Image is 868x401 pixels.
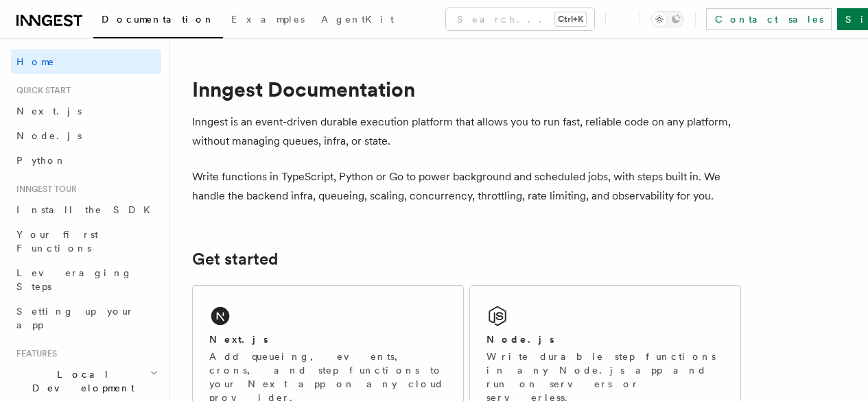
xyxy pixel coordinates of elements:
[192,250,278,269] a: Get started
[555,12,586,26] kbd: Ctrl+K
[11,367,150,395] span: Local Development
[11,99,161,123] a: Next.js
[93,4,223,38] a: Documentation
[209,332,268,346] h2: Next.js
[11,148,161,173] a: Python
[192,112,741,151] p: Inngest is an event-driven durable execution platform that allows you to run fast, reliable code ...
[16,55,55,69] span: Home
[16,229,98,254] span: Your first Functions
[11,123,161,148] a: Node.js
[321,14,394,25] span: AgentKit
[192,77,741,101] h1: Inngest Documentation
[11,362,161,400] button: Local Development
[11,222,161,260] a: Your first Functions
[11,299,161,337] a: Setting up your app
[651,11,684,27] button: Toggle dark mode
[446,8,594,30] button: Search...Ctrl+K
[11,184,77,195] span: Inngest tour
[11,260,161,299] a: Leveraging Steps
[486,332,554,346] h2: Node.js
[16,306,134,330] span: Setting up your app
[16,267,132,292] span: Leveraging Steps
[706,8,832,30] a: Contact sales
[313,4,402,37] a: AgentKit
[11,197,161,222] a: Install the SDK
[16,204,159,215] span: Install the SDK
[16,155,67,166] span: Python
[192,167,741,206] p: Write functions in TypeScript, Python or Go to power background and scheduled jobs, with steps bu...
[16,106,82,117] span: Next.js
[231,14,305,25] span: Examples
[11,348,57,359] span: Features
[16,130,82,141] span: Node.js
[11,85,71,96] span: Quick start
[223,4,313,37] a: Examples
[11,49,161,74] a: Home
[102,14,215,25] span: Documentation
